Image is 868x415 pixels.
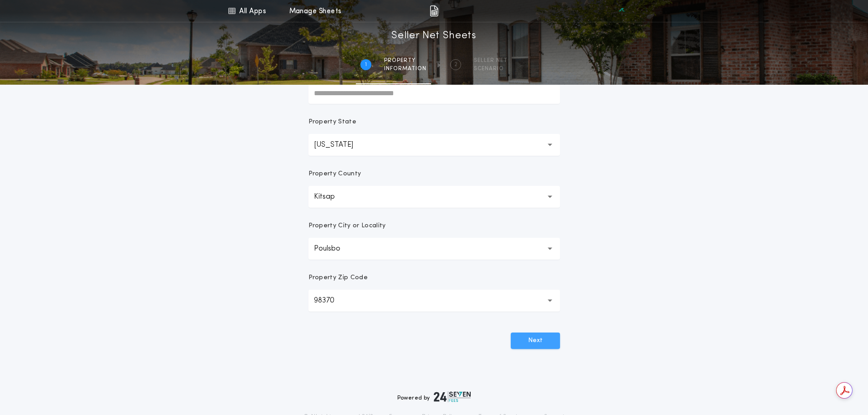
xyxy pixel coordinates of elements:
span: SCENARIO [474,65,508,72]
img: img [430,5,438,16]
h2: 2 [454,61,457,68]
p: Poulsbo [314,243,355,254]
span: information [384,65,426,72]
button: Next [511,333,560,349]
p: Property Zip Code [308,273,368,282]
img: logo [434,391,471,402]
span: Property [384,57,426,64]
span: SELLER NET [474,57,508,64]
img: vs-icon [606,6,637,15]
button: Kitsap [308,186,560,208]
button: Poulsbo [308,238,560,260]
p: Property City or Locality [308,221,386,231]
p: 98370 [314,295,349,306]
button: 98370 [308,290,560,312]
p: Property County [308,169,361,179]
p: Kitsap [314,191,349,202]
h2: 1 [365,61,367,68]
h1: Seller Net Sheets [391,29,477,43]
div: Powered by [397,391,471,402]
p: [US_STATE] [314,139,368,150]
button: [US_STATE] [308,134,560,156]
p: Property State [308,118,356,127]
